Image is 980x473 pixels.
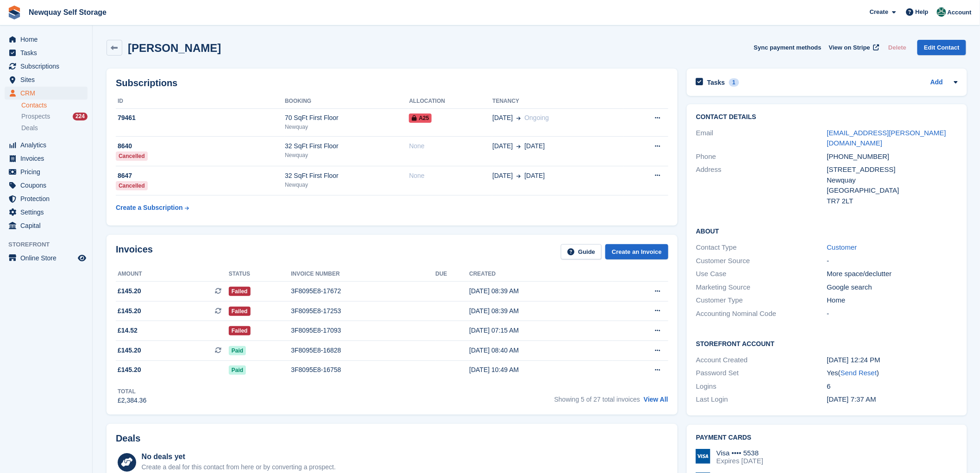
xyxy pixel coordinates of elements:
[469,306,612,316] div: [DATE] 08:39 AM
[285,171,409,181] div: 32 SqFt First Floor
[409,141,492,151] div: None
[291,326,435,335] div: 3F8095E8-17093
[5,206,88,219] a: menu
[827,256,958,266] div: -
[435,267,469,282] th: Due
[469,267,612,282] th: Created
[829,43,870,52] span: View on Stripe
[20,33,76,46] span: Home
[696,226,958,235] h2: About
[116,267,229,282] th: Amount
[118,396,146,405] div: £2,384.36
[229,267,291,282] th: Status
[696,381,827,392] div: Logins
[5,192,88,205] a: menu
[20,152,76,165] span: Invoices
[930,77,943,88] a: Add
[116,199,189,216] a: Create a Subscription
[20,139,76,151] span: Analytics
[116,151,148,161] div: Cancelled
[20,165,76,178] span: Pricing
[696,309,827,319] div: Accounting Nominal Code
[827,164,958,175] div: [STREET_ADDRESS]
[696,282,827,293] div: Marketing Source
[409,94,492,109] th: Allocation
[291,286,435,296] div: 3F8095E8-17672
[948,8,972,17] span: Account
[116,78,668,88] h2: Subscriptions
[937,7,946,17] img: JON
[285,151,409,159] div: Newquay
[885,40,910,55] button: Delete
[229,326,251,335] span: Failed
[917,40,966,55] a: Edit Contact
[5,179,88,192] a: menu
[696,394,827,405] div: Last Login
[20,192,76,205] span: Protection
[285,181,409,189] div: Newquay
[116,94,285,109] th: ID
[561,244,602,259] a: Guide
[7,6,21,19] img: stora-icon-8386f47178a22dfd0bd8f6a31ec36ba5ce8667c1dd55bd0f319d3a0aa187defe.svg
[492,141,513,151] span: [DATE]
[5,219,88,232] a: menu
[870,7,888,17] span: Create
[118,306,141,316] span: £145.20
[827,129,947,147] a: [EMAIL_ADDRESS][PERSON_NAME][DOMAIN_NAME]
[291,267,435,282] th: Invoice number
[229,366,246,375] span: Paid
[827,381,958,392] div: 6
[142,451,336,462] div: No deals yet
[696,256,827,266] div: Customer Source
[5,139,88,151] a: menu
[116,141,285,151] div: 8640
[20,252,76,265] span: Online Store
[696,449,710,464] img: Visa Logo
[696,242,827,253] div: Contact Type
[827,196,958,207] div: TR7 2LT
[827,282,958,293] div: Google search
[716,457,763,465] div: Expires [DATE]
[229,287,251,296] span: Failed
[21,112,50,121] span: Prospects
[20,60,76,73] span: Subscriptions
[841,369,877,377] a: Send Reset
[827,395,876,403] time: 2025-03-28 07:37:27 UTC
[73,113,88,120] div: 224
[21,124,38,132] span: Deals
[5,46,88,59] a: menu
[696,164,827,206] div: Address
[20,46,76,59] span: Tasks
[116,203,183,213] div: Create a Subscription
[827,151,958,162] div: [PHONE_NUMBER]
[5,73,88,86] a: menu
[838,369,879,377] span: ( )
[118,365,141,375] span: £145.20
[5,152,88,165] a: menu
[469,286,612,296] div: [DATE] 08:39 AM
[492,171,513,181] span: [DATE]
[5,252,88,265] a: menu
[525,141,545,151] span: [DATE]
[696,151,827,162] div: Phone
[142,462,336,472] div: Create a deal for this contact from here or by converting a prospect.
[20,73,76,86] span: Sites
[25,5,110,20] a: Newquay Self Storage
[696,295,827,306] div: Customer Type
[118,387,146,396] div: Total
[118,326,138,335] span: £14.52
[716,449,763,457] div: Visa •••• 5538
[118,346,141,355] span: £145.20
[291,346,435,355] div: 3F8095E8-16828
[827,295,958,306] div: Home
[525,114,549,121] span: Ongoing
[8,240,92,249] span: Storefront
[827,185,958,196] div: [GEOGRAPHIC_DATA]
[128,42,221,54] h2: [PERSON_NAME]
[291,365,435,375] div: 3F8095E8-16758
[827,355,958,366] div: [DATE] 12:24 PM
[696,269,827,279] div: Use Case
[707,78,725,87] h2: Tasks
[285,113,409,123] div: 70 SqFt First Floor
[285,94,409,109] th: Booking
